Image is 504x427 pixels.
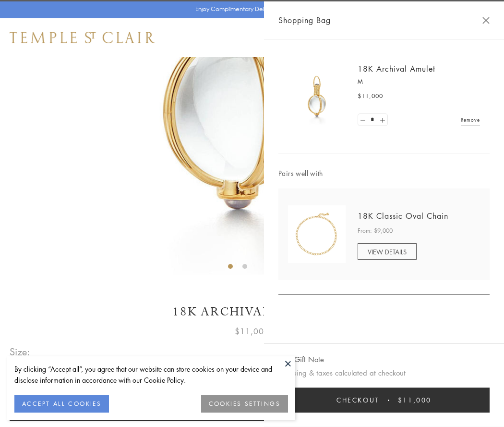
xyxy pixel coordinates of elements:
[10,344,31,360] span: Size:
[358,243,417,260] a: VIEW DETAILS
[14,364,288,386] div: By clicking “Accept all”, you agree that our website can store cookies on your device and disclos...
[278,388,490,413] button: Checkout $11,000
[398,395,432,405] span: $11,000
[278,14,331,26] span: Shopping Bag
[195,4,304,14] p: Enjoy Complimentary Delivery & Returns
[358,226,393,236] span: From: $9,000
[461,114,480,125] a: Remove
[358,63,435,74] a: 18K Archival Amulet
[482,17,490,24] button: Close Shopping Bag
[336,395,379,405] span: Checkout
[201,395,288,413] button: COOKIES SETTINGS
[278,367,490,379] p: Shipping & taxes calculated at checkout
[288,205,346,263] img: N88865-OV18
[358,91,383,101] span: $11,000
[288,67,346,125] img: 18K Archival Amulet
[368,247,407,256] span: VIEW DETAILS
[278,168,490,179] span: Pairs well with
[358,77,480,87] p: M
[377,114,387,126] a: Set quantity to 2
[10,303,494,320] h1: 18K Archival Amulet
[278,353,324,365] button: Add Gift Note
[235,325,269,338] span: $11,000
[358,114,368,126] a: Set quantity to 0
[358,211,448,221] a: 18K Classic Oval Chain
[14,395,109,413] button: ACCEPT ALL COOKIES
[10,32,155,43] img: Temple St. Clair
